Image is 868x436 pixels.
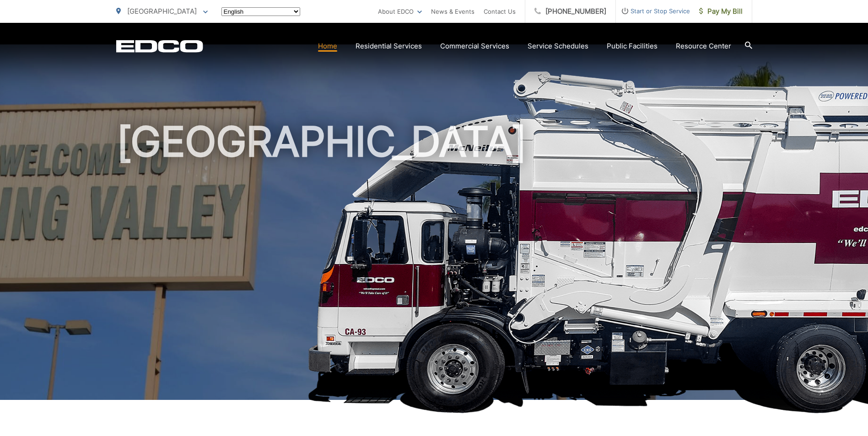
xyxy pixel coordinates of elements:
[440,41,509,52] a: Commercial Services
[127,7,197,16] span: [GEOGRAPHIC_DATA]
[318,41,337,52] a: Home
[431,6,474,17] a: News & Events
[528,41,588,52] a: Service Schedules
[116,119,752,408] h1: [GEOGRAPHIC_DATA]
[699,6,743,17] span: Pay My Bill
[356,41,422,52] a: Residential Services
[607,41,658,52] a: Public Facilities
[221,7,300,16] select: Select a language
[676,41,731,52] a: Resource Center
[378,6,422,17] a: About EDCO
[484,6,516,17] a: Contact Us
[116,40,203,53] a: EDCD logo. Return to the homepage.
